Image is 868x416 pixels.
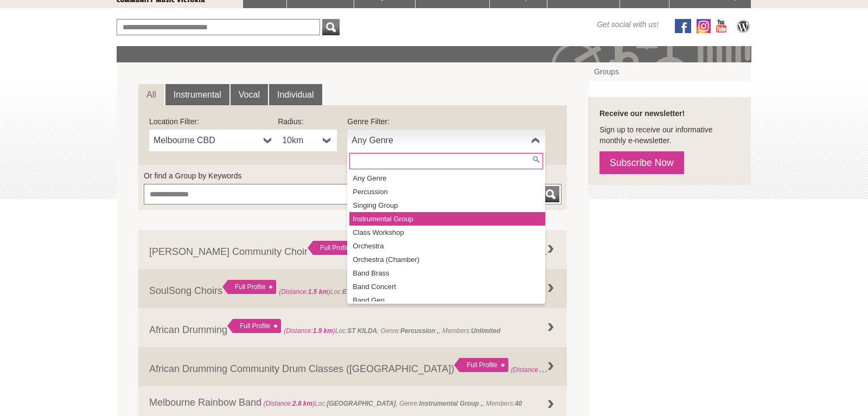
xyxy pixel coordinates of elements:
li: Band Brass [349,266,545,280]
li: Instrumental Group [349,212,545,226]
strong: 1.9 km [313,327,333,335]
a: Individual [269,84,322,106]
li: Orchestra (Chamber) [349,253,545,266]
span: (Distance: ) [263,400,315,407]
a: Any Genre [347,130,545,151]
a: African Drumming Community Drum Classes ([GEOGRAPHIC_DATA]) Full Profile (Distance:1.9 km)Loc:, G... [138,347,567,386]
span: (Distance: ) [284,327,335,335]
a: Instrumental [165,84,229,106]
a: African Drumming Full Profile (Distance:1.9 km)Loc:ST KILDA, Genre:Percussion ,, Members:Unlimited [138,308,567,347]
strong: 2.8 km [292,400,312,407]
span: Loc: , Genre: , [511,363,662,374]
span: Loc: , Genre: , Members: [284,327,500,335]
a: [PERSON_NAME] Community Choir Full Profile (Distance:0.6 km)Loc:[PERSON_NAME], Genre:Singing Grou... [138,230,567,269]
span: Melbourne CBD [154,134,259,147]
a: Groups [589,62,751,81]
label: Location Filter: [149,116,278,127]
span: 10km [282,134,318,147]
p: Sign up to receive our informative monthly e-newsletter. [599,124,740,146]
li: Singing Group [349,199,545,212]
li: Band Concert [349,280,545,293]
span: Loc: , Genre: , Members: [279,288,489,296]
li: Any Genre [349,171,545,185]
strong: [GEOGRAPHIC_DATA] [327,400,395,407]
a: Subscribe Now [599,151,684,174]
img: icon-instagram.png [697,19,711,33]
div: Full Profile [222,280,276,294]
span: (Distance: ) [279,288,330,296]
strong: Elsternwick [342,288,378,296]
li: Class Workshop [349,226,545,239]
a: Vocal [231,84,268,106]
span: Any Genre [352,134,527,147]
li: Percussion [349,185,545,199]
strong: ST KILDA [347,327,377,335]
div: Full Profile [308,241,361,255]
li: Band Gen [349,293,545,307]
strong: Instrumental Group , [419,400,483,407]
span: (Distance: ) [511,363,563,374]
label: Or find a Group by Keywords [144,170,561,181]
img: CMVic Blog [735,19,751,33]
strong: 40 [515,400,522,407]
a: SoulSong Choirs Full Profile (Distance:1.5 km)Loc:Elsternwick, Genre:Singing Group ,, Members:20 [138,269,567,308]
li: Orchestra [349,239,545,253]
strong: Receive our newsletter! [599,109,685,118]
a: Melbourne CBD [149,130,278,151]
label: Genre Filter: [347,116,545,127]
div: Full Profile [454,358,508,372]
strong: 1.5 km [308,288,328,296]
label: Radius: [278,116,337,127]
a: 10km [278,130,337,151]
strong: Percussion , [400,327,439,335]
div: Full Profile [227,319,281,333]
span: Get social with us! [597,19,659,30]
span: Loc: , Genre: , Members: [261,400,522,407]
strong: Unlimited [471,327,500,335]
a: All [138,84,164,106]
